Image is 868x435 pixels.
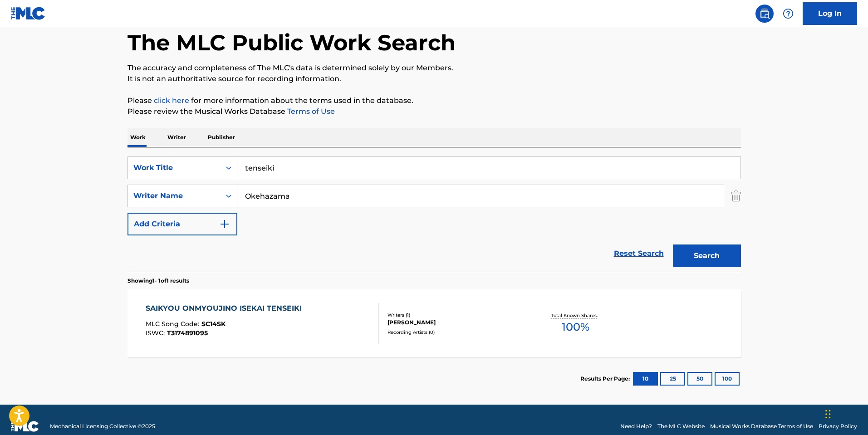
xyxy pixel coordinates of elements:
[609,244,668,264] a: Reset Search
[128,63,741,73] p: The accuracy and completeness of The MLC's data is determined solely by our Members.
[710,422,813,430] a: Musical Works Database Terms of Use
[819,422,857,430] a: Privacy Policy
[731,185,741,207] img: Delete Criterion
[673,244,741,267] button: Search
[201,320,226,328] span: SC14SK
[779,5,797,23] div: Help
[128,29,456,56] h1: The MLC Public Work Search
[759,8,770,19] img: search
[146,329,167,337] span: ISWC :
[825,401,831,428] div: Drag
[146,303,306,314] div: SAIKYOU ONMYOUJINO ISEKAI TENSEIKI
[128,106,741,117] p: Please review the Musical Works Database
[205,128,238,147] p: Publisher
[165,128,189,147] p: Writer
[657,422,705,430] a: The MLC Website
[128,289,741,357] a: SAIKYOU ONMYOUJINO ISEKAI TENSEIKIMLC Song Code:SC14SKISWC:T3174891095Writers (1)[PERSON_NAME]Rec...
[285,107,335,116] a: Terms of Use
[551,312,600,319] p: Total Known Shares:
[128,128,148,147] p: Work
[687,372,712,386] button: 50
[146,320,201,328] span: MLC Song Code :
[11,7,46,20] img: MLC Logo
[562,319,589,335] span: 100 %
[128,156,741,272] form: Search Form
[580,375,632,383] p: Results Per Page:
[128,277,189,285] p: Showing 1 - 1 of 1 results
[660,372,685,386] button: 25
[783,8,794,19] img: help
[128,213,237,235] button: Add Criteria
[715,372,740,386] button: 100
[219,219,230,230] img: 9d2ae6d4665cec9f34b9.svg
[620,422,652,430] a: Need Help?
[387,312,525,318] div: Writers ( 1 )
[167,329,208,337] span: T3174891095
[154,96,189,105] a: click here
[755,5,774,23] a: Public Search
[128,95,741,106] p: Please for more information about the terms used in the database.
[387,329,525,336] div: Recording Artists ( 0 )
[133,162,215,173] div: Work Title
[128,73,741,84] p: It is not an authoritative source for recording information.
[387,318,525,327] div: [PERSON_NAME]
[133,191,215,201] div: Writer Name
[50,422,155,430] span: Mechanical Licensing Collective © 2025
[633,372,658,386] button: 10
[803,2,857,25] a: Log In
[11,421,39,432] img: logo
[823,391,868,435] iframe: Chat Widget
